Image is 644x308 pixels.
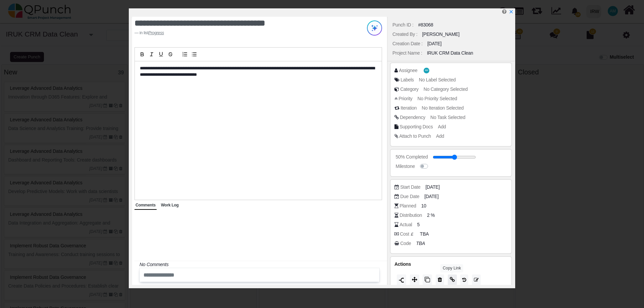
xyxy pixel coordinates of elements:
[400,76,414,83] div: Labels
[436,274,444,285] button: Delete
[392,21,414,28] div: Punch ID :
[400,114,425,121] div: Dependency
[420,231,429,238] span: TBA
[399,221,412,228] div: Actual
[424,86,468,92] span: No Category Selected
[161,203,179,207] span: Work Log
[425,184,439,191] span: [DATE]
[427,50,473,57] div: IRUK CRM Data Clean
[399,123,433,130] div: Supporting Docs
[367,20,382,36] img: Try writing with AI
[472,274,481,285] button: Edit
[400,105,417,112] div: Iteration
[136,203,156,207] span: Comments
[416,241,425,246] i: TBA
[425,69,428,72] span: AM
[410,274,419,285] button: Move
[424,193,438,200] span: [DATE]
[399,67,417,74] div: Assignee
[502,9,506,14] i: Edit Punch
[399,202,416,209] div: Planned
[396,153,428,161] div: 50% Completed
[400,231,415,238] div: Cost
[418,96,457,101] span: No Priority Selected
[417,221,420,228] span: 5
[399,133,431,140] div: Attach to Punch
[509,9,514,14] svg: x
[148,30,164,35] cite: Source Title
[392,40,423,47] div: Creation Date :
[422,105,464,111] span: No Iteration Selected
[438,124,446,129] span: Add
[399,212,422,219] div: Distribution
[427,40,441,47] div: [DATE]
[399,278,404,283] img: split.9d50320.png
[392,50,422,57] div: Project Name :
[423,274,432,285] button: Copy
[418,21,433,28] div: #83068
[394,261,411,267] span: Actions
[430,115,465,120] span: No Task Selected
[148,30,164,35] u: Progress
[422,31,460,38] div: [PERSON_NAME]
[135,30,339,36] footer: in list
[400,86,419,93] div: Category
[140,262,168,267] i: No Comments
[424,68,429,73] span: Asad Malik
[400,193,419,200] div: Due Date
[392,31,417,38] div: Created By :
[400,184,420,191] div: Start Date
[396,163,415,170] div: Milestone
[398,95,412,102] div: Priority
[419,77,456,82] span: No Label Selected
[440,264,463,272] div: Copy Link
[411,232,413,237] b: £
[427,212,435,219] span: 2 %
[400,240,411,247] div: Code
[421,202,426,209] span: 10
[460,274,468,285] button: History
[397,274,406,285] button: Split
[509,9,514,14] a: x
[436,133,444,139] span: Add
